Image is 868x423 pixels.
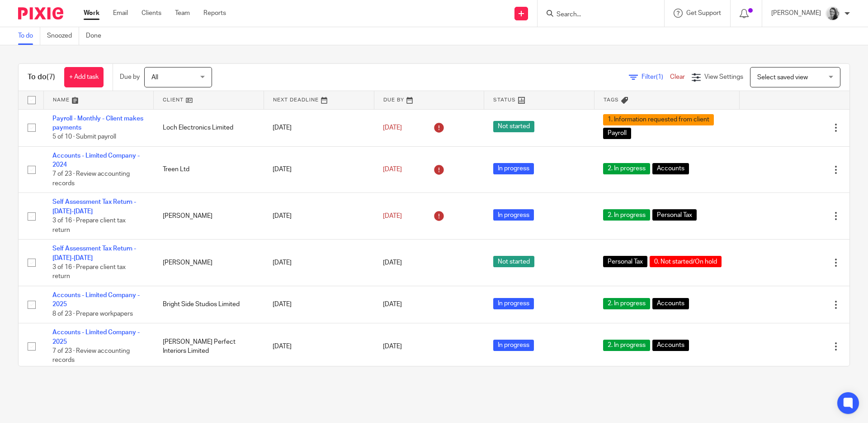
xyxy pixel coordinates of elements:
span: Accounts [652,163,689,174]
span: [DATE] [383,125,402,131]
span: [DATE] [383,213,402,219]
a: Accounts - Limited Company - 2025 [52,329,140,345]
a: + Add task [64,67,104,87]
span: Payroll [603,128,631,139]
a: Self Assessment Tax Return - [DATE]-[DATE] [52,199,136,214]
td: [DATE] [264,240,374,286]
td: [PERSON_NAME] [154,240,264,286]
span: 2. In progress [603,340,650,351]
a: To do [18,27,40,45]
input: Search [556,11,637,19]
span: 3 of 16 · Prepare client tax return [52,217,126,233]
span: In progress [493,340,534,351]
td: [DATE] [264,193,374,240]
td: [DATE] [264,109,374,146]
a: Payroll - Monthly - Client makes payments [52,115,143,131]
td: [DATE] [264,146,374,193]
span: Get Support [686,10,721,16]
span: [DATE] [383,260,402,266]
p: Due by [120,72,140,82]
span: In progress [493,163,534,174]
p: [PERSON_NAME] [771,9,821,18]
span: Personal Tax [603,256,647,267]
td: [PERSON_NAME] Perfect Interiors Limited [154,323,264,370]
td: Treen Ltd [154,146,264,193]
a: Accounts - Limited Company - 2024 [52,153,140,168]
span: [DATE] [383,166,402,173]
span: 8 of 23 · Prepare workpapers [52,311,133,317]
span: View Settings [704,74,743,80]
td: Loch Electronics Limited [154,109,264,146]
span: Select saved view [757,74,808,81]
span: [DATE] [383,302,402,308]
span: In progress [493,209,534,221]
span: All [151,74,158,81]
td: Bright Side Studios Limited [154,286,264,323]
a: Team [175,9,190,18]
span: Filter [642,74,670,80]
span: Not started [493,256,534,267]
td: [DATE] [264,286,374,323]
span: Tags [604,97,619,102]
span: 0. Not started/On hold [650,256,722,267]
a: Snoozed [47,27,79,45]
a: Accounts - Limited Company - 2025 [52,292,140,308]
span: Accounts [652,298,689,309]
span: [DATE] [383,343,402,350]
span: (7) [47,73,55,81]
a: Clients [142,9,161,18]
img: Pixie [18,7,63,19]
span: Personal Tax [652,209,697,221]
span: (1) [656,74,663,80]
span: 5 of 10 · Submit payroll [52,134,116,140]
img: IMG-0056.JPG [826,6,840,21]
span: 2. In progress [603,298,650,309]
a: Reports [203,9,226,18]
a: Work [84,9,99,18]
span: 2. In progress [603,163,650,174]
span: 2. In progress [603,209,650,221]
a: Clear [670,74,685,80]
a: Email [113,9,128,18]
span: Accounts [652,340,689,351]
span: 3 of 16 · Prepare client tax return [52,264,126,280]
td: [PERSON_NAME] [154,193,264,240]
a: Done [86,27,108,45]
a: Self Assessment Tax Return - [DATE]-[DATE] [52,245,136,261]
h1: To do [28,72,55,82]
span: Not started [493,121,534,132]
span: 1. Information requested from client [603,114,714,125]
span: 7 of 23 · Review accounting records [52,171,130,187]
td: [DATE] [264,323,374,370]
span: In progress [493,298,534,309]
span: 7 of 23 · Review accounting records [52,348,130,364]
